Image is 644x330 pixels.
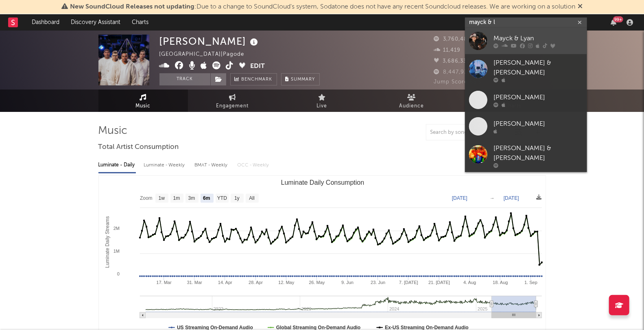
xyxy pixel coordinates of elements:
[188,90,277,112] a: Engagement
[291,77,315,82] span: Summary
[428,280,450,285] text: 21. [DATE]
[249,196,254,201] text: All
[281,179,364,186] text: Luminate Daily Consumption
[493,34,583,44] div: Mayck & Lyan
[113,226,119,231] text: 2M
[465,28,587,54] a: Mayck & Lyan
[493,144,583,163] div: [PERSON_NAME] & [PERSON_NAME]
[98,90,188,112] a: Music
[135,101,151,111] span: Music
[317,101,327,111] span: Live
[216,101,249,111] span: Engagement
[465,17,587,28] input: Search for artists
[611,19,616,26] button: 99+
[341,280,354,285] text: 9. Jun
[367,90,456,112] a: Audience
[371,280,385,285] text: 23. Jun
[195,158,229,172] div: BMAT - Weekly
[249,280,263,285] text: 28. Apr
[524,280,537,285] text: 1. Sep
[434,70,521,75] span: 8,447,936 Monthly Listeners
[613,16,623,22] div: 99 +
[242,75,273,85] span: Benchmark
[104,216,110,268] text: Luminate Daily Streams
[434,59,470,64] span: 3,686,337
[70,4,194,10] span: New SoundCloud Releases not updating
[434,79,482,85] span: Jump Score: 65.5
[217,196,227,201] text: YTD
[158,196,165,201] text: 1w
[277,90,367,112] a: Live
[309,280,325,285] text: 26. May
[203,196,210,201] text: 6m
[113,249,119,254] text: 1M
[465,140,587,172] a: [PERSON_NAME] & [PERSON_NAME]
[452,195,467,201] text: [DATE]
[144,158,187,172] div: Luminate - Weekly
[578,4,583,10] span: Dismiss
[434,48,461,53] span: 11,419
[187,280,202,285] text: 31. Mar
[399,280,418,285] text: 7. [DATE]
[434,37,472,42] span: 3,760,480
[159,73,210,85] button: Track
[156,280,172,285] text: 17. Mar
[399,101,424,111] span: Audience
[98,158,136,172] div: Luminate - Daily
[173,196,180,201] text: 1m
[140,196,153,201] text: Zoom
[159,35,260,48] div: [PERSON_NAME]
[465,113,587,140] a: [PERSON_NAME]
[251,61,265,72] button: Edit
[504,195,519,201] text: [DATE]
[234,196,240,201] text: 1y
[493,119,583,129] div: [PERSON_NAME]
[159,50,254,59] div: [GEOGRAPHIC_DATA] | Pagode
[278,280,295,285] text: 12. May
[188,196,195,201] text: 3m
[463,280,476,285] text: 4. Aug
[126,14,154,31] a: Charts
[70,4,575,10] span: : Due to a change to SoundCloud's system, Sodatone does not have any recent Soundcloud releases. ...
[465,87,587,113] a: [PERSON_NAME]
[218,280,232,285] text: 14. Apr
[117,271,119,276] text: 0
[490,195,495,201] text: →
[230,73,277,85] a: Benchmark
[493,93,583,103] div: [PERSON_NAME]
[493,280,508,285] text: 18. Aug
[493,58,583,78] div: [PERSON_NAME] & [PERSON_NAME]
[26,14,65,31] a: Dashboard
[456,90,546,112] a: Playlists/Charts
[465,54,587,87] a: [PERSON_NAME] & [PERSON_NAME]
[98,142,179,152] span: Total Artist Consumption
[65,14,126,31] a: Discovery Assistant
[426,129,512,136] input: Search by song name or URL
[281,73,320,85] button: Summary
